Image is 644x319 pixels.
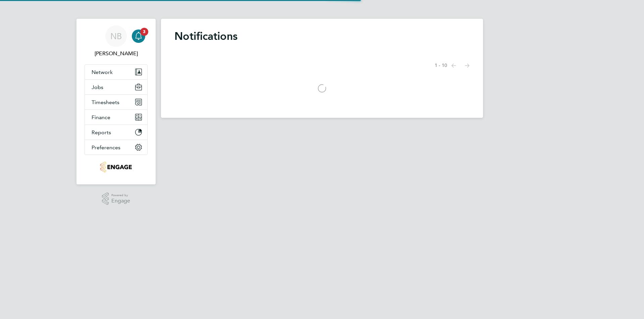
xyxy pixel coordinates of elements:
span: Network [92,69,113,75]
span: Nick Briant [85,50,148,58]
button: Preferences [85,140,147,155]
span: Timesheets [92,99,119,105]
span: 3 [140,28,148,36]
button: Jobs [85,80,147,94]
span: 1 - 10 [435,62,447,69]
button: Finance [85,110,147,125]
nav: Main navigation [76,19,156,184]
img: jambo-logo-retina.png [100,162,131,172]
span: Reports [92,129,111,136]
button: Network [85,65,147,79]
span: Jobs [92,84,103,90]
span: Preferences [92,144,120,151]
a: Powered byEngage [102,192,130,205]
button: Reports [85,125,147,140]
a: NB[PERSON_NAME] [85,25,148,58]
span: Powered by [111,192,130,198]
nav: Select page of notifications list [435,59,470,72]
h1: Notifications [174,29,470,43]
span: Engage [111,198,130,204]
a: 3 [132,25,145,47]
button: Timesheets [85,95,147,109]
span: NB [110,32,122,41]
a: Go to home page [85,162,148,172]
span: Finance [92,114,110,121]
